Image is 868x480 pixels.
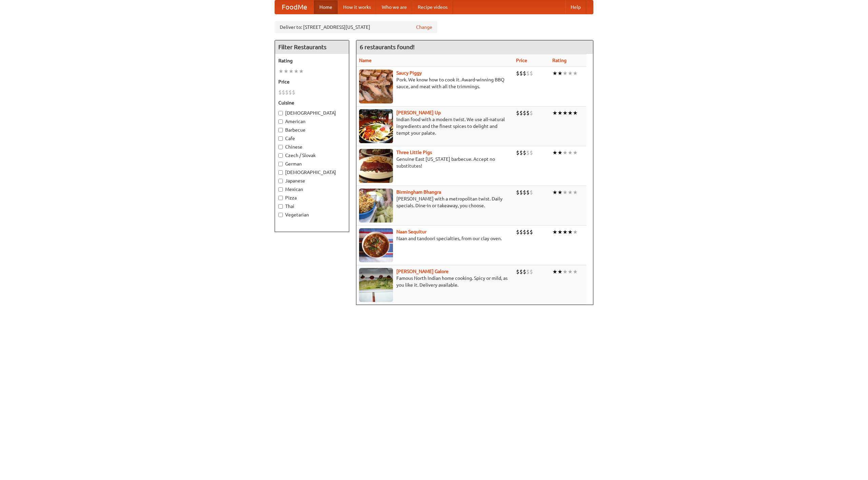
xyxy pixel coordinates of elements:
[285,89,289,96] li: $
[396,229,427,234] b: Naan Sequitur
[516,268,519,275] li: $
[278,110,346,116] label: [DEMOGRAPHIC_DATA]
[278,135,346,142] label: Cafe
[526,189,530,196] li: $
[552,58,567,63] a: Rating
[360,44,415,50] ng-pluralize: 6 restaurants found!
[568,189,573,196] li: ★
[359,70,393,103] img: saucy.jpg
[359,116,511,136] p: Indian food with a modern twist. We use all-natural ingredients and the finest spices to delight ...
[573,228,578,236] li: ★
[530,268,533,275] li: $
[526,228,530,236] li: $
[289,89,292,96] li: $
[359,228,393,262] img: naansequitur.jpg
[278,153,283,158] input: Czech / Slovak
[359,195,511,209] p: [PERSON_NAME] with a metropolitan twist. Daily specials. Dine-in or takeaway, you choose.
[278,68,283,75] li: ★
[396,269,449,274] a: [PERSON_NAME] Galore
[278,145,283,149] input: Chinese
[565,0,586,14] a: Help
[526,109,530,117] li: $
[516,149,519,156] li: $
[573,109,578,117] li: ★
[519,228,523,236] li: $
[299,68,304,75] li: ★
[278,179,283,183] input: Japanese
[278,187,283,192] input: Mexican
[359,235,511,242] p: Naan and tandoori specialties, from our clay oven.
[376,0,412,14] a: Who we are
[359,268,393,302] img: currygalore.jpg
[359,109,393,143] img: curryup.jpg
[294,68,299,75] li: ★
[519,189,523,196] li: $
[278,203,346,210] label: Thai
[516,228,519,236] li: $
[516,58,527,63] a: Price
[557,149,563,156] li: ★
[563,189,568,196] li: ★
[552,189,557,196] li: ★
[412,0,453,14] a: Recipe videos
[278,78,346,85] h5: Price
[530,189,533,196] li: $
[519,70,523,77] li: $
[557,268,563,275] li: ★
[516,109,519,117] li: $
[552,70,557,77] li: ★
[573,70,578,77] li: ★
[552,149,557,156] li: ★
[516,189,519,196] li: $
[278,211,346,218] label: Vegetarian
[275,40,349,54] h4: Filter Restaurants
[523,268,526,275] li: $
[289,68,294,75] li: ★
[523,189,526,196] li: $
[278,127,346,133] label: Barbecue
[278,152,346,159] label: Czech / Slovak
[552,228,557,236] li: ★
[519,149,523,156] li: $
[396,70,422,76] a: Saucy Piggy
[552,109,557,117] li: ★
[573,268,578,275] li: ★
[530,228,533,236] li: $
[523,70,526,77] li: $
[278,177,346,184] label: Japanese
[526,268,530,275] li: $
[557,70,563,77] li: ★
[282,89,285,96] li: $
[563,109,568,117] li: ★
[359,149,393,183] img: littlepigs.jpg
[359,156,511,169] p: Genuine East [US_STATE] barbecue. Accept no substitutes!
[278,119,283,124] input: American
[519,268,523,275] li: $
[396,189,441,195] b: Birmingham Bhangra
[568,268,573,275] li: ★
[563,268,568,275] li: ★
[359,275,511,288] p: Famous North Indian home cooking. Spicy or mild, as you like it. Delivery available.
[523,149,526,156] li: $
[396,150,432,155] a: Three Little Pigs
[573,189,578,196] li: ★
[278,118,346,125] label: American
[359,58,372,63] a: Name
[359,189,393,223] img: bhangra.jpg
[278,162,283,166] input: German
[526,70,530,77] li: $
[396,110,441,115] a: [PERSON_NAME] Up
[275,0,314,14] a: FoodMe
[292,89,295,96] li: $
[278,170,283,175] input: [DEMOGRAPHIC_DATA]
[314,0,338,14] a: Home
[278,57,346,64] h5: Rating
[563,70,568,77] li: ★
[563,149,568,156] li: ★
[278,213,283,217] input: Vegetarian
[278,196,283,200] input: Pizza
[519,109,523,117] li: $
